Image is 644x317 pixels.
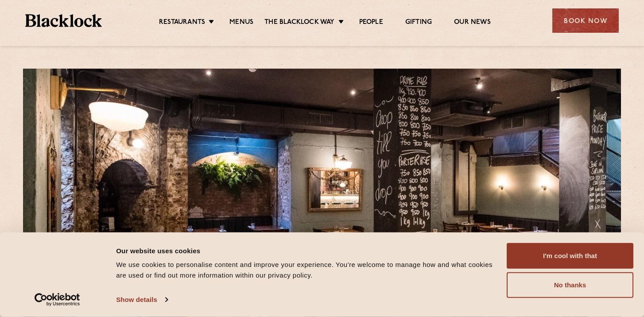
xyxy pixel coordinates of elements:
[405,18,432,28] a: Gifting
[19,293,96,306] a: Usercentrics Cookiebot - opens in a new window
[116,259,497,281] div: We use cookies to personalise content and improve your experience. You're welcome to manage how a...
[264,18,334,28] a: The Blacklock Way
[507,272,633,298] button: No thanks
[359,18,383,28] a: People
[159,18,205,28] a: Restaurants
[454,18,491,28] a: Our News
[116,245,497,256] div: Our website uses cookies
[229,18,253,28] a: Menus
[507,243,633,269] button: I'm cool with that
[116,293,167,306] a: Show details
[25,14,102,27] img: BL_Textured_Logo-footer-cropped.svg
[552,8,619,33] div: Book Now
